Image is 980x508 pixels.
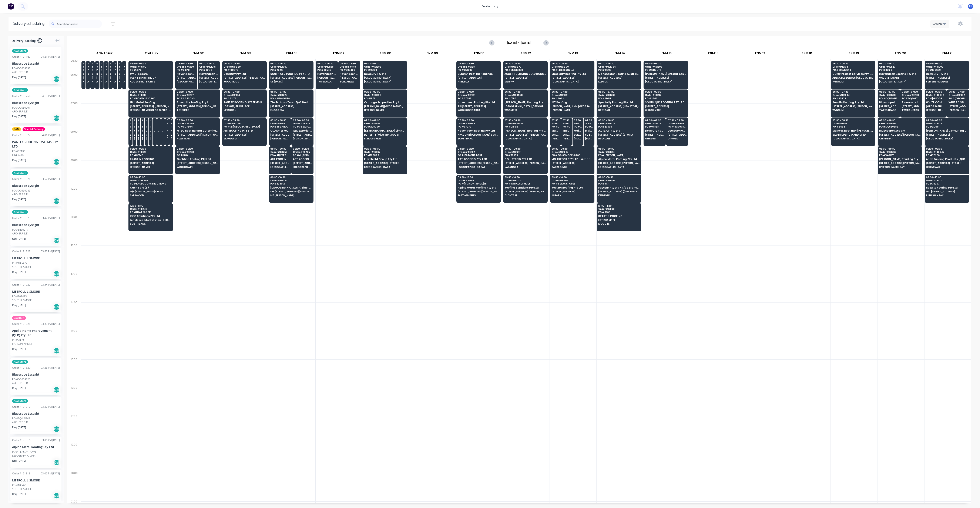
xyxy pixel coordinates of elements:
[598,62,640,65] span: 05:30 - 06:30
[832,109,874,111] span: WYNNUM
[551,101,593,104] span: IRT Roofing
[926,101,945,104] span: WHITE COMMERCIAL ROOFING PTY LTD
[119,80,120,83] span: ARCHERFIELD
[551,94,593,96] span: Order # 191192
[458,80,499,83] span: ANNERLEY
[101,80,102,83] span: ARCHERFIELD
[598,94,640,96] span: Order # 191269
[926,109,945,111] span: [PERSON_NAME][GEOGRAPHIC_DATA]
[12,38,36,43] span: Delivery backlog
[130,94,171,96] span: Order # 191015
[926,62,967,65] span: 05:30 - 06:30
[690,50,736,59] div: FNM 16
[926,94,945,96] span: Order # 190976
[119,69,120,71] span: PO # DQ569419
[270,94,312,96] span: Order # 191224
[270,72,312,75] span: SOUTH QLD ROOFING PTY LTD
[503,50,549,59] div: FNM 12
[832,105,874,108] span: [STREET_ADDRESS][PERSON_NAME]
[645,80,686,83] span: [GEOGRAPHIC_DATA]
[12,70,60,74] div: ARCHERFIELD
[926,72,967,75] span: Dowbury Pty Ltd
[551,80,593,83] span: [GEOGRAPHIC_DATA]
[101,62,102,65] span: 05:30
[902,91,921,93] span: 06:30 - 07:30
[177,72,196,75] span: Havendeen Roofing Pty Ltd
[224,72,265,75] span: Dowbury Pty Ltd
[504,101,546,104] span: [PERSON_NAME] Roofing Pty Ltd
[598,97,640,100] span: PO # 4MILE
[83,62,84,65] span: 05:30
[114,69,116,71] span: PO # DQ569445
[409,50,456,59] div: FNM 09
[933,22,945,26] div: Vehicle
[551,77,593,79] span: [STREET_ADDRESS]
[926,105,945,108] span: [GEOGRAPHIC_DATA][DEMOGRAPHIC_DATA]
[96,72,98,75] span: Bluescope Lysaght
[177,97,218,100] span: PO # CARSONS
[83,80,84,83] span: ARCHERFIELD
[879,77,920,79] span: 9 OZONE PARADE
[57,20,102,28] input: Search for orders
[458,69,499,71] span: PO # C21893
[598,101,640,104] span: Specialty Roofing Pty Ltd
[87,62,89,65] span: 05:30
[12,101,60,105] div: Bluescope Lysaght
[92,62,93,65] span: 05:30
[458,97,499,100] span: PO # 37385
[902,94,921,96] span: Order # 191288
[598,77,640,79] span: [STREET_ADDRESS]
[551,62,593,65] span: 05:30 - 06:30
[551,72,593,75] span: Specialty Roofing Pty Ltd
[41,55,60,59] div: 04:21 PM [DATE]
[199,62,218,65] span: 05:30 - 06:30
[598,65,640,68] span: Order # 191064
[114,65,116,68] span: # 190914
[130,72,171,75] span: My Cladders
[96,69,98,71] span: PO # DQ569339
[177,91,218,93] span: 06:30 - 07:30
[269,50,315,59] div: FNM 06
[270,105,312,108] span: [STREET_ADDRESS]
[199,65,218,68] span: Order # 191281
[92,65,93,68] span: # 190662
[902,109,921,111] span: TWEED HEADS
[9,17,49,31] div: Delivery scheduling
[551,91,593,93] span: 06:30 - 07:30
[317,77,336,79] span: [PERSON_NAME] *QTMP*
[926,69,967,71] span: PO # 100669
[224,94,265,96] span: Order # 191194
[199,69,218,71] span: PO # 39173
[110,80,111,83] span: ARCHERFIELD
[224,62,265,65] span: 05:30 - 06:30
[138,119,139,122] span: 07:30
[364,101,405,104] span: Ordanga Properties Pty Ltd
[645,91,686,93] span: 06:30 - 07:30
[96,65,98,68] span: # 190557
[364,97,405,100] span: PO # 5176
[458,101,499,104] span: Havendeen Roofing Pty Ltd
[879,80,920,83] span: [GEOGRAPHIC_DATA]
[879,69,920,71] span: PO # 36126
[832,69,874,71] span: PO # 306/12649
[879,72,920,75] span: Havendeen Roofing Pty Ltd
[53,76,60,82] div: Del
[67,58,81,72] div: 05:30
[879,65,920,68] span: Order # 191127
[832,62,874,65] span: 05:30 - 06:30
[177,62,196,65] span: 05:30 - 06:30
[340,80,359,83] span: TORBANLEA
[949,109,968,111] span: [PERSON_NAME][GEOGRAPHIC_DATA]
[456,50,502,59] div: FNM 10
[270,109,312,111] span: ENOGGERA
[645,94,686,96] span: Order # 191217
[551,69,593,71] span: PO # 141 STERCULIA
[270,69,312,71] span: PO # 2546
[458,65,499,68] span: Order # 191283
[128,50,175,59] div: 2nd Run
[110,72,111,75] span: Bluescope Lysaght
[105,72,107,75] span: Bluescope Lysaght
[87,72,89,75] span: Bluescope Lysaght
[504,105,546,108] span: [GEOGRAPHIC_DATA][DEMOGRAPHIC_DATA] [STREET_ADDRESS][PERSON_NAME]
[12,55,30,59] div: Order # 191162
